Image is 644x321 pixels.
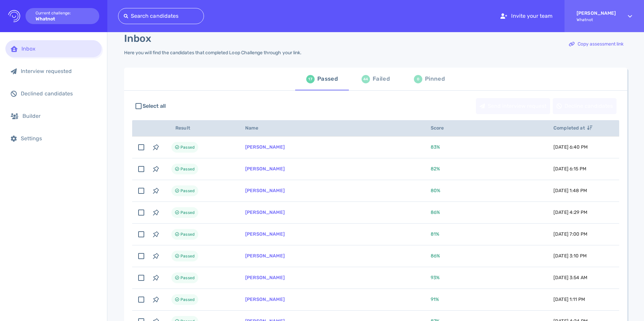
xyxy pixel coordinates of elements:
[431,144,440,150] span: 83 %
[577,10,616,16] strong: [PERSON_NAME]
[245,275,285,280] a: [PERSON_NAME]
[431,210,440,215] span: 86 %
[245,231,285,237] a: [PERSON_NAME]
[180,274,195,282] span: Passed
[431,188,440,193] span: 80 %
[317,74,338,84] div: Passed
[476,98,550,114] div: Send interview request
[431,125,451,131] span: Score
[431,275,440,280] span: 93 %
[245,297,285,302] a: [PERSON_NAME]
[553,231,587,237] span: [DATE] 7:00 PM
[431,166,440,172] span: 82 %
[163,120,237,137] th: Result
[245,166,285,172] a: [PERSON_NAME]
[180,165,195,173] span: Passed
[362,75,370,83] div: 44
[180,230,195,238] span: Passed
[553,253,587,259] span: [DATE] 3:10 PM
[21,135,96,142] div: Settings
[124,50,302,56] div: Here you will find the candidates that completed Loop Challenge through your link.
[22,113,96,119] div: Builder
[180,187,195,195] span: Passed
[553,98,616,114] div: Decline candidates
[180,252,195,260] span: Passed
[553,166,586,172] span: [DATE] 6:15 PM
[431,253,440,259] span: 86 %
[180,296,195,304] span: Passed
[553,297,585,302] span: [DATE] 1:11 PM
[143,102,166,110] span: Select all
[21,68,96,74] div: Interview requested
[245,144,285,150] a: [PERSON_NAME]
[21,90,96,97] div: Declined candidates
[245,125,266,131] span: Name
[245,188,285,193] a: [PERSON_NAME]
[124,32,151,45] h1: Inbox
[414,75,422,83] div: 0
[553,125,592,131] span: Completed at
[566,36,627,52] div: Copy assessment link
[553,98,616,114] button: Decline candidates
[431,297,439,302] span: 91 %
[306,75,315,83] div: 17
[245,253,285,259] a: [PERSON_NAME]
[373,74,390,84] div: Failed
[553,275,587,280] span: [DATE] 3:54 AM
[425,74,445,84] div: Pinned
[245,210,285,215] a: [PERSON_NAME]
[21,46,96,52] div: Inbox
[553,188,587,193] span: [DATE] 1:48 PM
[476,98,550,114] button: Send interview request
[180,143,195,151] span: Passed
[577,17,616,22] span: Whatnot
[553,210,587,215] span: [DATE] 4:29 PM
[180,209,195,217] span: Passed
[565,36,627,52] button: Copy assessment link
[553,144,588,150] span: [DATE] 6:40 PM
[431,231,439,237] span: 81 %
